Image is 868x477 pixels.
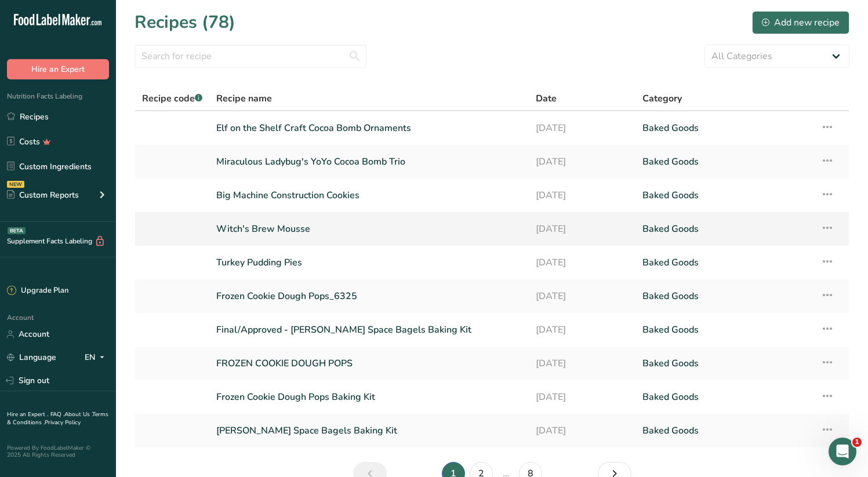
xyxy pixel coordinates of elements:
div: Custom Reports [7,189,79,201]
a: [DATE] [536,418,629,443]
a: [DATE] [536,284,629,308]
a: Baked Goods [642,217,806,241]
button: Add new recipe [752,11,849,34]
a: Baked Goods [642,116,806,140]
a: Baked Goods [642,418,806,443]
a: Witch's Brew Mousse [216,217,522,241]
a: Hire an Expert . [7,410,48,418]
div: EN [85,351,109,365]
a: Elf on the Shelf Craft Cocoa Bomb Ornaments [216,116,522,140]
button: Hire an Expert [7,59,109,79]
a: [DATE] [536,183,629,207]
div: Add new recipe [762,16,840,30]
a: [DATE] [536,351,629,376]
a: Terms & Conditions . [7,410,108,427]
a: [DATE] [536,217,629,241]
a: About Us . [64,410,92,418]
a: Baked Goods [642,250,806,275]
a: [PERSON_NAME] Space Bagels Baking Kit [216,418,522,443]
a: Privacy Policy [45,418,81,427]
span: Recipe name [216,92,272,105]
a: Turkey Pudding Pies [216,250,522,275]
h1: Recipes (78) [135,9,235,35]
div: Powered By FoodLabelMaker © 2025 All Rights Reserved [7,445,109,458]
div: NEW [7,181,24,188]
a: Baked Goods [642,150,806,174]
span: Category [642,92,682,105]
a: Final/Approved - [PERSON_NAME] Space Bagels Baking Kit [216,318,522,342]
a: [DATE] [536,150,629,174]
span: 1 [852,438,862,447]
a: FAQ . [50,410,64,418]
a: Miraculous Ladybug's YoYo Cocoa Bomb Trio [216,150,522,174]
a: Baked Goods [642,284,806,308]
a: FROZEN COOKIE DOUGH POPS [216,351,522,376]
a: Baked Goods [642,385,806,409]
a: Frozen Cookie Dough Pops_6325 [216,284,522,308]
div: Upgrade Plan [7,285,68,297]
iframe: Intercom live chat [829,438,856,465]
a: Baked Goods [642,318,806,342]
div: BETA [8,227,26,234]
span: Date [536,92,557,105]
span: Recipe code [142,92,202,105]
a: Frozen Cookie Dough Pops Baking Kit [216,385,522,409]
a: [DATE] [536,116,629,140]
a: [DATE] [536,250,629,275]
a: [DATE] [536,318,629,342]
a: Baked Goods [642,351,806,376]
a: [DATE] [536,385,629,409]
a: Baked Goods [642,183,806,207]
a: Language [7,347,56,367]
input: Search for recipe [135,45,366,68]
a: Big Machine Construction Cookies [216,183,522,207]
